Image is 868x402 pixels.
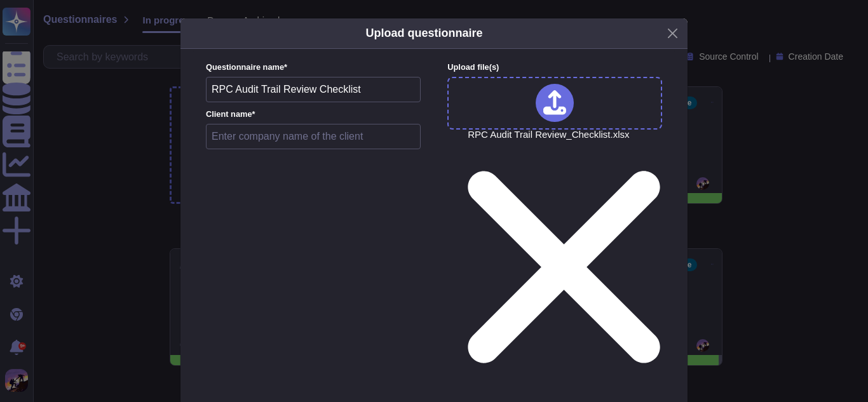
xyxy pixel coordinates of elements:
input: Enter questionnaire name [206,77,421,102]
input: Enter company name of the client [206,124,421,149]
button: Close [663,23,682,43]
span: RPC Audit Trail Review_Checklist.xlsx [468,130,660,395]
span: Upload file (s) [447,62,499,72]
h5: Upload questionnaire [365,25,482,42]
label: Questionnaire name [206,64,421,72]
label: Client name [206,111,421,119]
